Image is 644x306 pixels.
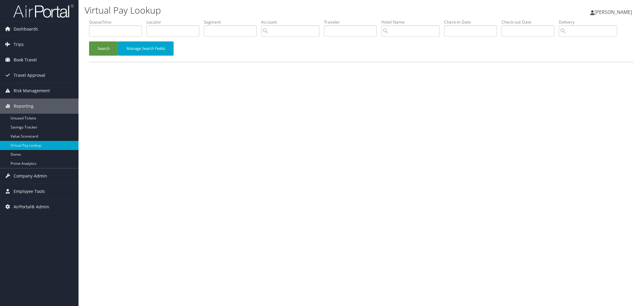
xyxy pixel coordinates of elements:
span: [PERSON_NAME] [594,9,632,15]
label: Traveler [324,19,381,25]
h1: Virtual Pay Lookup [85,4,453,17]
label: Delivery [559,19,622,25]
button: Search [89,41,118,56]
span: Trips [14,37,24,52]
span: Book Travel [14,52,37,67]
span: Risk Management [14,83,50,98]
label: Segment [204,19,261,25]
span: Reporting [14,99,34,114]
label: QueueTime [89,19,146,25]
img: airportal-logo.png [13,4,74,18]
span: Company Admin [14,168,47,184]
span: AirPortal® Admin [14,199,49,214]
span: Travel Approval [14,68,45,83]
span: Dashboards [14,21,38,37]
button: Manage Search Fields [118,41,174,56]
label: Locator [146,19,204,25]
label: Check-out Date [501,19,559,25]
label: Hotel Name [381,19,444,25]
a: [PERSON_NAME] [590,3,638,21]
label: Account [261,19,324,25]
label: Check-in Date [444,19,501,25]
span: Employee Tools [14,184,45,199]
